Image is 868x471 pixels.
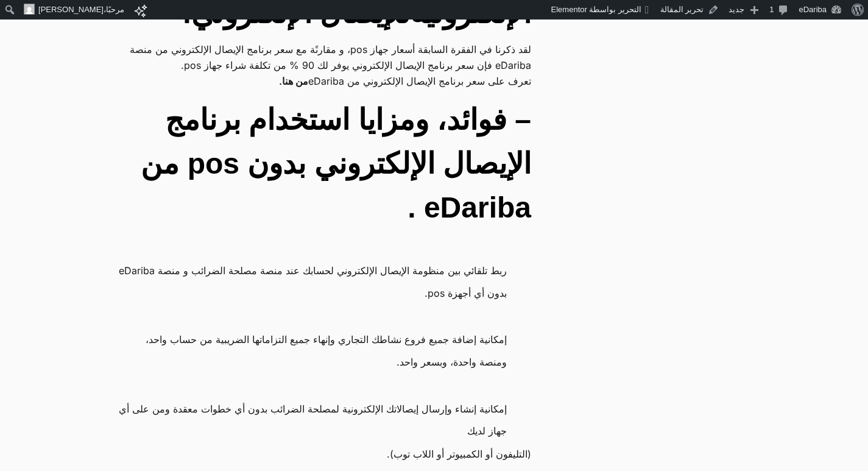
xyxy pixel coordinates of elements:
h2: – ف [95,98,531,230]
span: (التليفون أو الكمبيوتر أو اللاب توب). [387,446,531,462]
span: إمكانية إنشاء وإرسال إيصالاتك الإلكترونية لمصلحة الضرائب بدون أي خطوات معقدة ومن على أي جهاز لديك [118,398,507,443]
span: إمكانية إضافة جميع فروع نشاطك التجاري وإنهاء جميع التزاماتها الضريبية من حساب واحد، ومنصة واحدة، ... [118,328,507,374]
a: من هنا. [279,73,308,89]
span: ربط تلقائي بين منظومة الإيصال الإلكتروني لحسابك عند منصة مصلحة الضرائب و منصة eDariba بدون أي أجه... [118,260,507,305]
span: تعرف على سعر برنامج الإيصال الإلكتروني من eDariba [279,73,531,89]
b: وائد، ومزايا استخدام برنامج الإيصال الإلكتروني بدون pos من eDariba . [141,104,531,224]
span: التحرير بواسطة Elementor [551,5,641,14]
span: لقد ذكرنا في الفقرة السابقة أسعار جهاز pos، و مقارنًة مع سعر برنامج الإيصال الإلكتروني من منصة eD... [95,41,531,73]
